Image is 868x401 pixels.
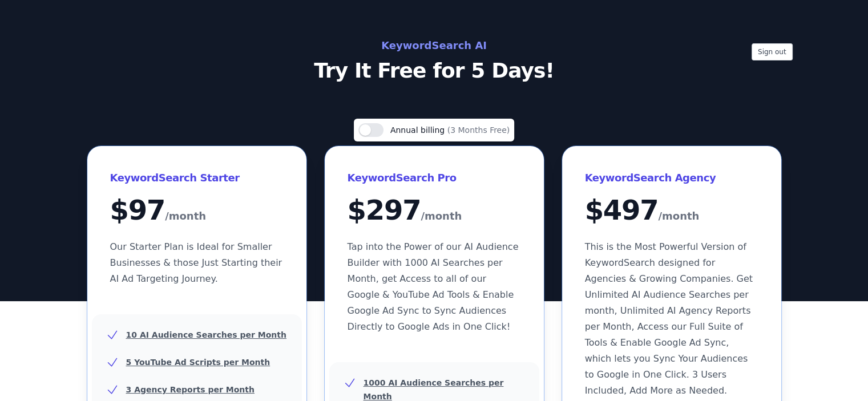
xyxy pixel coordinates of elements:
[390,125,447,135] span: Annual billing
[752,43,793,60] button: Sign out
[585,241,753,396] span: This is the Most Powerful Version of KeywordSearch designed for Agencies & Growing Companies. Get...
[179,37,690,55] h2: KeywordSearch AI
[126,330,286,339] u: 10 AI Audience Searches per Month
[110,169,284,187] h3: KeywordSearch Starter
[110,196,284,225] div: $ 97
[364,378,504,401] u: 1000 AI Audience Searches per Month
[110,241,282,284] span: Our Starter Plan is Ideal for Smaller Businesses & those Just Starting their AI Ad Targeting Jour...
[126,385,255,394] u: 3 Agency Reports per Month
[165,207,206,225] span: /month
[421,207,462,225] span: /month
[348,196,521,225] div: $ 297
[658,207,699,225] span: /month
[585,196,758,225] div: $ 497
[179,59,690,82] p: Try It Free for 5 Days!
[585,169,758,187] h3: KeywordSearch Agency
[447,125,510,135] span: (3 Months Free)
[348,241,519,332] span: Tap into the Power of our AI Audience Builder with 1000 AI Searches per Month, get Access to all ...
[348,169,521,187] h3: KeywordSearch Pro
[126,358,271,367] u: 5 YouTube Ad Scripts per Month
